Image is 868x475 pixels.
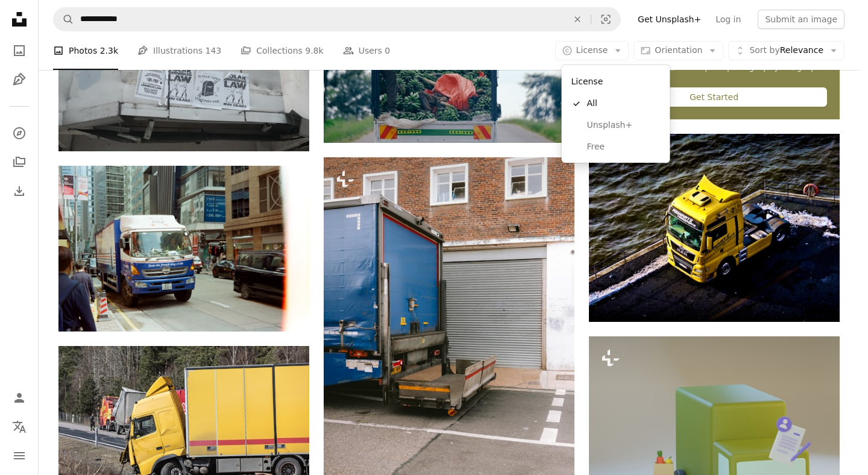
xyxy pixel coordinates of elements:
span: Unsplash+ [587,119,661,131]
span: License [576,45,608,55]
button: License [555,41,629,60]
span: Free [587,141,661,153]
div: License [562,65,670,163]
span: All [587,98,661,110]
div: License [567,70,665,93]
button: Orientation [634,41,723,60]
